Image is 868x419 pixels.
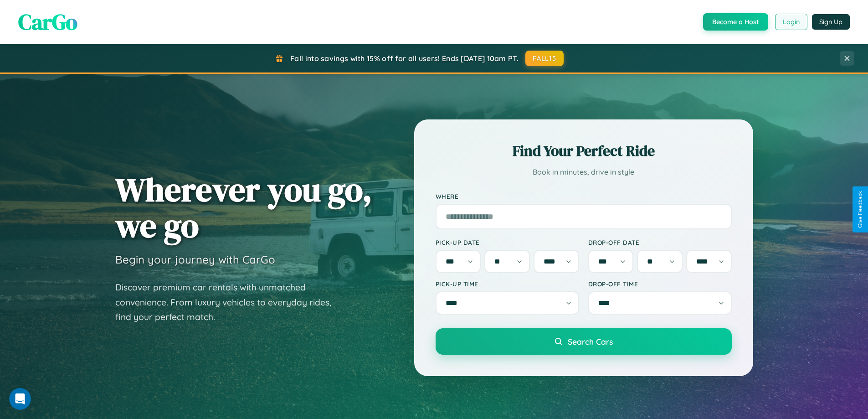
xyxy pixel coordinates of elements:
button: Search Cars [436,328,732,355]
h3: Begin your journey with CarGo [115,253,275,266]
span: Search Cars [568,336,613,347]
label: Pick-up Time [436,280,579,288]
p: Book in minutes, drive in style [436,166,732,179]
div: Give Feedback [857,191,863,228]
button: Login [775,14,807,30]
button: Become a Host [703,13,768,31]
iframe: Intercom live chat [9,388,31,410]
h2: Find Your Perfect Ride [436,141,732,161]
label: Where [436,192,732,200]
label: Drop-off Date [588,238,732,246]
span: CarGo [18,7,77,37]
button: FALL15 [525,51,564,66]
button: Sign Up [812,14,850,30]
p: Discover premium car rentals with unmatched convenience. From luxury vehicles to everyday rides, ... [115,280,343,325]
label: Pick-up Date [436,238,579,246]
label: Drop-off Time [588,280,732,288]
h1: Wherever you go, we go [115,171,372,243]
span: Fall into savings with 15% off for all users! Ends [DATE] 10am PT. [290,54,519,63]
